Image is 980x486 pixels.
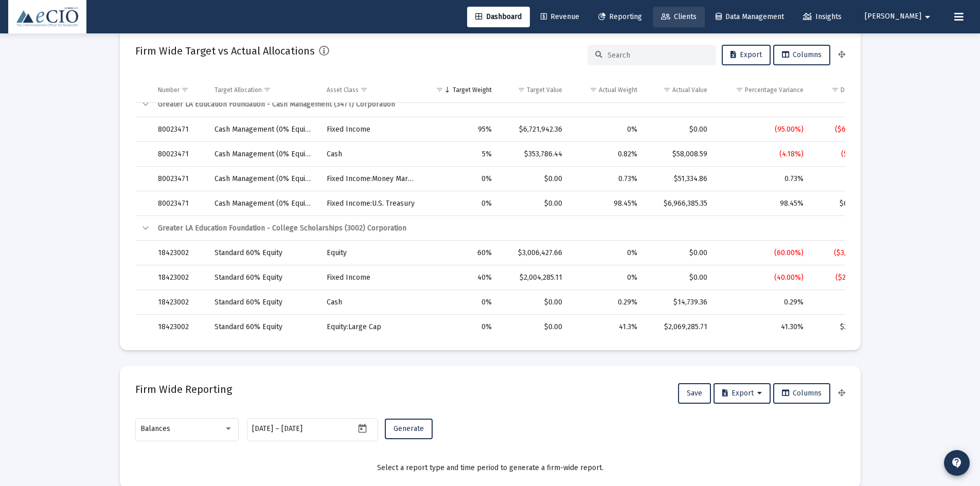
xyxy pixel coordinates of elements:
img: Dashboard [16,7,79,27]
span: Show filter options for column 'Dollar Variance' [831,86,839,94]
td: 80023471 [151,191,207,216]
td: Equity:Large Cap [319,315,424,339]
td: 18423002 [151,241,207,265]
div: $6,966,385.35 [652,199,708,209]
div: Number [158,86,180,94]
span: Show filter options for column 'Percentage Variance' [736,86,743,94]
td: Cash Management (0% Equity) [207,142,320,167]
div: 0% [577,248,637,258]
span: Revenue [541,12,579,21]
span: Columns [782,389,822,398]
div: $14,739.36 [652,297,708,308]
td: Standard 60% Equity [207,315,320,339]
input: End date [281,425,331,433]
td: Standard 60% Equity [207,290,320,315]
span: Columns [782,50,822,59]
div: 0.73% [577,174,637,184]
div: (60.00%) [722,248,803,258]
button: [PERSON_NAME] [852,6,946,27]
mat-icon: arrow_drop_down [921,7,934,27]
div: $6,966,385.35 [818,199,883,209]
div: 0% [432,199,492,209]
div: ($2,004,285.11) [818,273,883,283]
div: Asset Class [327,86,359,94]
div: 98.45% [722,199,803,209]
td: 18423002 [151,265,207,290]
td: Fixed Income:Money Market [319,167,424,191]
td: Column Actual Value [645,78,715,102]
button: Export [714,383,771,404]
td: Cash [319,142,424,167]
div: Target Value [527,86,562,94]
td: Column Dollar Variance [811,78,893,102]
div: ($295,777.85) [818,149,883,159]
span: Show filter options for column 'Actual Value' [663,86,671,94]
h2: Firm Wide Reporting [135,381,232,398]
td: Cash Management (0% Equity) [207,191,320,216]
button: Columns [773,383,830,404]
div: $0.00 [506,199,562,209]
div: ($6,721,942.36) [818,124,883,135]
div: $0.00 [506,174,562,184]
td: 80023471 [151,142,207,167]
td: Cash Management (0% Equity) [207,167,320,191]
div: 60% [432,248,492,258]
div: (95.00%) [722,124,803,135]
div: Percentage Variance [745,86,804,94]
div: Target Weight [453,86,492,94]
td: Column Asset Class [319,78,424,102]
td: Equity [319,241,424,265]
div: $6,721,942.36 [506,124,562,135]
td: Column Number [151,78,207,102]
div: 40% [432,273,492,283]
div: 0% [577,273,637,283]
div: $14,739.36 [818,297,883,308]
span: Generate [394,424,424,433]
td: Standard 60% Equity [207,241,320,265]
button: Save [678,383,711,404]
span: Show filter options for column 'Target Allocation' [263,86,271,94]
div: 0.82% [577,149,637,159]
a: Reporting [590,7,650,27]
button: Generate [385,419,433,439]
td: 80023471 [151,167,207,191]
div: 0% [432,174,492,184]
button: Open calendar [355,421,370,436]
a: Clients [653,7,705,27]
span: Insights [803,12,842,21]
div: Actual Weight [599,86,637,94]
mat-icon: contact_support [951,457,963,469]
input: Start date [252,425,273,433]
div: $0.00 [506,297,562,308]
td: Collapse [135,216,151,241]
a: Dashboard [467,7,530,27]
div: Target Allocation [215,86,262,94]
div: $0.00 [652,273,708,283]
td: Column Target Value [499,78,569,102]
a: Data Management [707,7,792,27]
span: Reporting [598,12,642,21]
div: Greater LA Education Foundation - Cash Management (3471) Corporation [158,99,884,110]
input: Search [608,51,708,60]
button: Export [722,45,771,65]
td: Column Target Weight [424,78,499,102]
div: $3,006,427.66 [506,248,562,258]
div: 5% [432,149,492,159]
span: Show filter options for column 'Asset Class' [360,86,368,94]
div: $0.00 [652,124,708,135]
div: 41.3% [577,322,637,332]
td: Standard 60% Equity [207,265,320,290]
span: Show filter options for column 'Target Value' [518,86,525,94]
td: Column Actual Weight [569,78,645,102]
div: Select a report type and time period to generate a firm-wide report. [135,463,845,473]
div: $2,004,285.11 [506,273,562,283]
div: 98.45% [577,199,637,209]
td: Fixed Income [319,117,424,142]
div: ($3,006,427.66) [818,248,883,258]
span: Show filter options for column 'Actual Weight' [590,86,597,94]
span: – [275,425,279,433]
td: 18423002 [151,315,207,339]
div: (4.18%) [722,149,803,159]
span: Save [687,389,702,398]
span: Data Management [716,12,784,21]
